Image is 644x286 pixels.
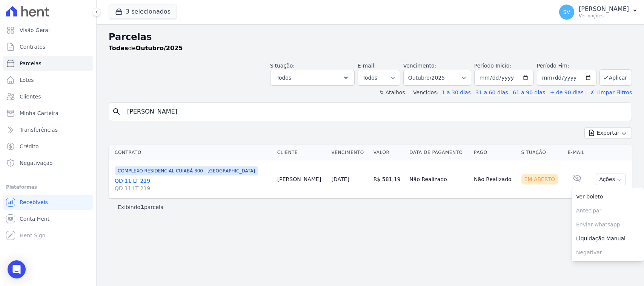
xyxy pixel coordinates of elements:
[358,63,376,69] label: E-mail:
[3,23,93,38] a: Visão Geral
[403,63,436,69] label: Vencimento:
[518,145,565,160] th: Situação
[370,160,407,198] td: R$ 581,19
[550,89,584,95] a: + de 90 dias
[579,5,629,13] p: [PERSON_NAME]
[329,145,370,160] th: Vencimento
[332,176,349,182] a: [DATE]
[3,56,93,71] a: Parcelas
[109,44,183,53] p: de
[410,89,438,95] label: Vencidos:
[109,30,632,44] h2: Parcelas
[118,203,164,211] p: Exibindo parcela
[474,63,511,69] label: Período Inicío:
[115,185,271,192] span: QD 11 LT 219
[20,126,58,134] span: Transferências
[3,122,93,137] a: Transferências
[270,63,295,69] label: Situação:
[3,89,93,104] a: Clientes
[109,45,128,52] strong: Todas
[20,215,49,223] span: Conta Hent
[136,45,183,52] strong: Outubro/2025
[109,145,274,160] th: Contrato
[475,89,508,95] a: 31 a 60 dias
[140,204,144,210] b: 1
[572,190,644,204] a: Ver boleto
[596,174,626,185] button: Ações
[112,107,121,116] i: search
[584,127,632,139] button: Exportar
[277,73,291,82] span: Todos
[3,39,93,54] a: Contratos
[20,143,39,150] span: Crédito
[3,195,93,210] a: Recebíveis
[115,166,258,175] span: COMPLEXO RESIDENCIAL CUIABÁ 300 - [GEOGRAPHIC_DATA]
[20,159,53,167] span: Negativação
[537,62,596,70] label: Período Fim:
[20,76,34,84] span: Lotes
[3,211,93,226] a: Conta Hent
[442,89,471,95] a: 1 a 30 dias
[20,93,41,100] span: Clientes
[274,145,329,160] th: Cliente
[370,145,407,160] th: Valor
[471,145,518,160] th: Pago
[20,26,50,34] span: Visão Geral
[587,89,632,95] a: ✗ Limpar Filtros
[123,104,629,119] input: Buscar por nome do lote ou do cliente
[406,160,471,198] td: Não Realizado
[599,69,632,86] button: Aplicar
[20,60,41,67] span: Parcelas
[8,260,26,278] div: Open Intercom Messenger
[379,89,405,95] label: ↯ Atalhos
[109,5,177,19] button: 3 selecionados
[20,198,48,206] span: Recebíveis
[6,183,90,192] div: Plataformas
[563,9,570,15] span: SV
[115,177,271,192] a: QD 11 LT 219QD 11 LT 219
[521,174,558,185] div: Em Aberto
[553,2,644,23] button: SV [PERSON_NAME] Ver opções
[274,160,329,198] td: [PERSON_NAME]
[565,145,590,160] th: E-mail
[20,43,45,51] span: Contratos
[3,155,93,171] a: Negativação
[3,139,93,154] a: Crédito
[270,70,355,86] button: Todos
[513,89,545,95] a: 61 a 90 dias
[3,106,93,121] a: Minha Carteira
[471,160,518,198] td: Não Realizado
[3,72,93,88] a: Lotes
[20,109,58,117] span: Minha Carteira
[579,13,629,19] p: Ver opções
[406,145,471,160] th: Data de Pagamento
